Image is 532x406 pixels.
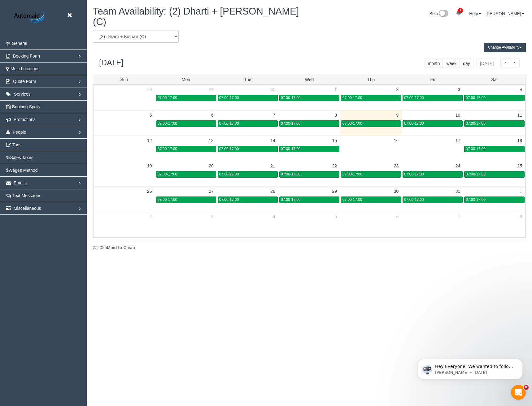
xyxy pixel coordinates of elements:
a: 9 [393,110,402,120]
span: 07:00-17:00 [281,121,300,126]
button: [DATE] [477,58,497,68]
a: Beta [430,11,449,16]
span: 07:00-17:00 [158,121,177,126]
a: 14 [267,136,278,145]
span: 07:00-17:00 [281,197,300,202]
span: Tags [12,142,22,147]
a: 2 [146,212,155,221]
a: 20 [206,161,217,171]
span: Booking Form [13,54,40,58]
img: Automaid Logo [11,11,50,25]
a: 7 [270,110,278,120]
span: Multi Locations [11,66,39,71]
span: 07:00-17:00 [158,147,177,151]
a: 1 [517,187,525,196]
span: 8 [524,385,529,390]
a: 18 [514,136,525,145]
a: 30 [267,85,278,94]
a: 12 [144,136,155,145]
span: 07:00-17:00 [342,96,362,100]
span: 07:00-17:00 [158,172,177,176]
iframe: Intercom live chat [511,385,526,400]
span: 07:00-17:00 [466,147,485,151]
span: Hey Everyone: We wanted to follow up and let you know we have been closely monitoring the account... [27,18,106,84]
a: 30 [391,187,402,196]
span: Wages Method [9,168,38,173]
img: New interface [438,10,448,18]
span: 07:00-17:00 [219,121,239,126]
a: 27 [206,187,217,196]
span: Booking Spots [12,104,40,109]
span: 07:00-17:00 [219,197,239,202]
a: 28 [267,187,278,196]
a: 23 [391,161,402,171]
button: day [460,58,473,68]
span: Thu [367,77,375,82]
span: 07:00-17:00 [219,172,239,176]
span: Team Availability: (2) Dharti + [PERSON_NAME] (C) [93,6,299,27]
a: 5 [331,212,340,221]
a: 7 [455,212,464,221]
a: 10 [452,110,464,120]
p: Message from Ellie, sent 1d ago [27,24,107,29]
div: © 2025 [93,244,526,251]
span: Promotions [14,117,36,122]
a: 17 [452,136,464,145]
span: Tue [244,77,251,82]
span: 07:00-17:00 [219,147,239,151]
a: 11 [514,110,525,120]
span: 07:00-17:00 [404,172,424,176]
a: 8 [331,110,340,120]
span: Quote Form [13,79,36,84]
span: 07:00-17:00 [342,197,362,202]
a: 22 [329,161,340,171]
span: 07:00-17:00 [466,172,485,176]
span: 07:00-17:00 [281,147,300,151]
span: 1 [458,8,463,13]
span: 07:00-17:00 [404,96,424,100]
span: General [12,41,27,46]
a: 3 [208,212,217,221]
a: 28 [144,85,155,94]
a: Help [469,11,481,16]
button: Change Availability [484,43,526,52]
a: 4 [517,85,525,94]
span: Miscellaneous [14,206,41,211]
a: 1 [453,6,465,20]
a: 5 [146,110,155,120]
span: 07:00-17:00 [281,96,300,100]
span: Mon [182,77,190,82]
a: 8 [517,212,525,221]
a: 21 [267,161,278,171]
a: 19 [144,161,155,171]
button: week [443,58,460,68]
a: 31 [452,187,464,196]
span: Wed [305,77,314,82]
a: 15 [329,136,340,145]
span: 07:00-17:00 [158,96,177,100]
a: 29 [329,187,340,196]
span: Sun [120,77,128,82]
span: Sales Taxes [10,155,33,160]
a: [PERSON_NAME] [486,11,524,16]
span: 07:00-17:00 [466,96,485,100]
strong: Maid to Clean [107,245,135,250]
a: 1 [331,85,340,94]
span: 07:00-17:00 [404,121,424,126]
a: 13 [206,136,217,145]
span: 07:00-17:00 [219,96,239,100]
span: Fri [430,77,435,82]
span: 07:00-17:00 [342,172,362,176]
a: 26 [144,187,155,196]
a: 25 [514,161,525,171]
a: 2 [393,85,402,94]
span: People [13,130,26,135]
button: month [425,58,443,68]
span: Emails [14,180,27,185]
span: 07:00-17:00 [466,197,485,202]
a: 6 [208,110,217,120]
a: 16 [391,136,402,145]
span: 07:00-17:00 [404,197,424,202]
